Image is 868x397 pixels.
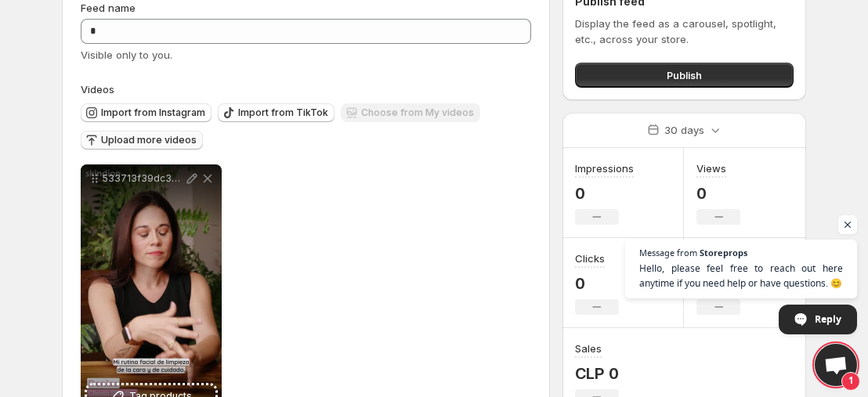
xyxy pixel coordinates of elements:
h3: Clicks [575,251,605,266]
span: Storeprops [700,248,747,257]
p: 30 days [664,122,704,138]
span: Videos [81,83,114,96]
h3: Impressions [575,161,634,176]
span: Hello, please feel free to reach out here anytime if you need help or have questions. 😊 [639,261,843,291]
span: 1 [841,372,860,391]
a: Open chat [815,344,857,386]
p: 0 [575,274,619,293]
p: 0 [696,184,740,203]
p: CLP 0 [575,364,619,383]
span: Import from TikTok [238,106,328,119]
p: 533713f39dc3499cb2118a66d217f7e6HD-1080p-72Mbps-26429163 [103,172,184,185]
h3: Sales [575,341,602,356]
p: Display the feed as a carousel, spotlight, etc., across your store. [575,16,794,47]
span: Upload more videos [101,134,197,146]
span: Message from [639,248,697,257]
span: Feed name [81,2,136,14]
button: Import from Instagram [81,103,212,122]
span: Publish [667,67,702,83]
span: Import from Instagram [101,106,205,119]
h3: Views [696,161,726,176]
button: Import from TikTok [218,103,335,122]
button: Upload more videos [81,131,203,150]
span: Reply [815,305,841,333]
p: 0 [575,184,634,203]
button: Publish [575,63,794,88]
span: Visible only to you. [81,49,172,61]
